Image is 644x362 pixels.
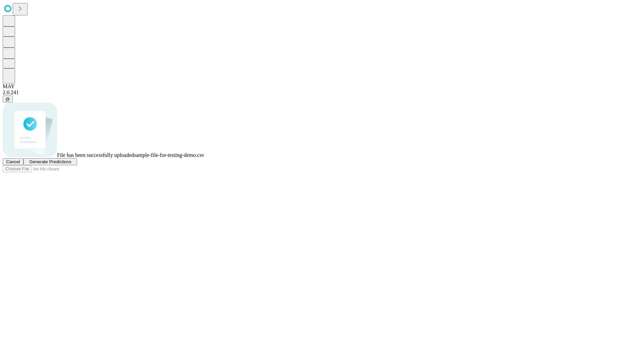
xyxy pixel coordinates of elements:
button: Generate Predictions [23,158,77,165]
div: 2.0.241 [3,89,641,96]
div: MAY [3,83,641,89]
button: Cancel [3,158,23,165]
span: Generate Predictions [29,159,71,164]
span: @ [5,97,10,102]
span: Cancel [6,159,20,164]
span: sample-file-for-testing-demo.csv [134,152,204,158]
button: @ [3,96,13,103]
span: File has been successfully uploaded [57,152,134,158]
